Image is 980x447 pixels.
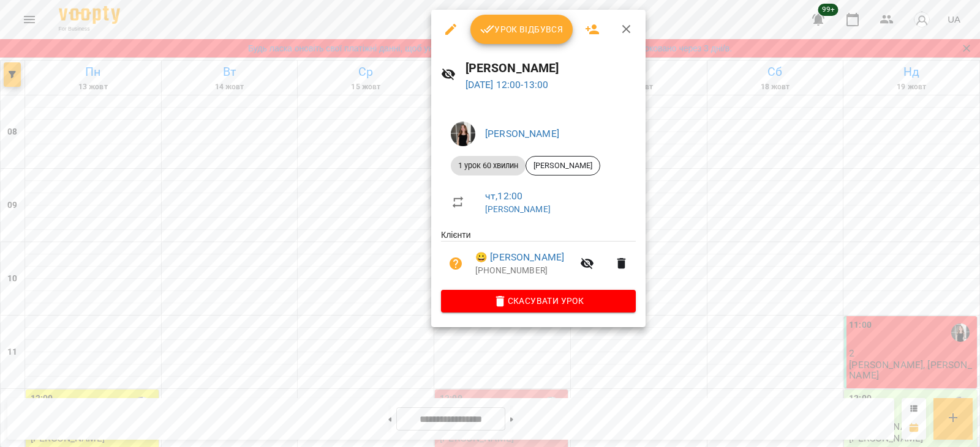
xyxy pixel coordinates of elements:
a: [DATE] 12:00-13:00 [466,79,549,91]
a: чт , 12:00 [485,190,522,202]
div: [PERSON_NAME] [526,156,600,175]
button: Візит ще не сплачено. Додати оплату? [441,249,470,278]
p: [PHONE_NUMBER] [475,265,573,277]
a: [PERSON_NAME] [485,128,559,139]
a: 😀 [PERSON_NAME] [475,250,564,265]
h6: [PERSON_NAME] [466,59,636,78]
span: Скасувати Урок [451,294,626,308]
span: [PERSON_NAME] [526,160,600,171]
button: Скасувати Урок [441,290,636,312]
a: [PERSON_NAME] [485,204,551,214]
img: 2226574d6f3b3b37780edff2dfc72f0c.jpeg [451,122,475,146]
span: Урок відбувся [480,22,563,37]
button: Урок відбувся [470,15,573,44]
span: 1 урок 60 хвилин [451,160,526,171]
ul: Клієнти [441,229,636,290]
